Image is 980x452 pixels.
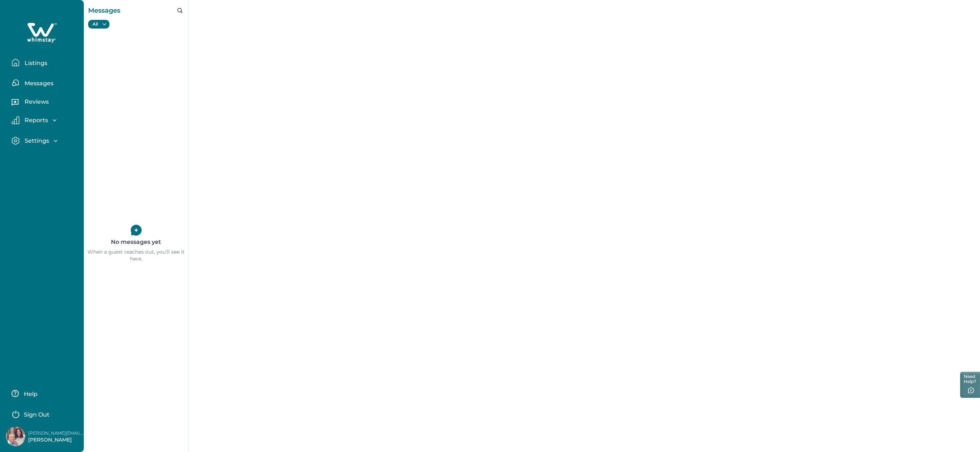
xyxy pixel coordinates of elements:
[22,80,53,87] p: Messages
[177,8,182,13] button: search-icon
[22,98,49,106] p: Reviews
[88,5,120,16] p: Messages
[12,96,78,110] button: Reviews
[111,236,161,249] p: No messages yet
[12,76,78,90] button: Messages
[22,391,38,398] p: Help
[84,249,188,263] p: When a guest reaches out, you’ll see it here.
[12,137,78,145] button: Settings
[22,137,49,145] p: Settings
[24,411,49,418] p: Sign Out
[88,20,109,29] button: All
[12,386,75,401] button: Help
[12,406,75,421] button: Sign Out
[28,436,86,444] p: [PERSON_NAME]
[12,116,78,124] button: Reports
[6,427,25,446] img: Whimstay Host
[28,430,86,437] p: [PERSON_NAME][EMAIL_ADDRESS][DOMAIN_NAME]
[22,60,47,67] p: Listings
[22,117,48,124] p: Reports
[12,55,78,70] button: Listings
